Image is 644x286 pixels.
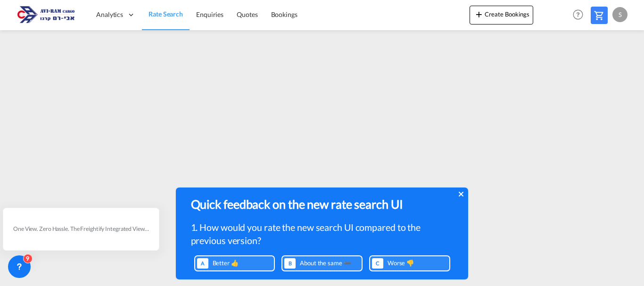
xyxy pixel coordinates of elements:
[237,10,257,18] span: Quotes
[96,10,123,19] span: Analytics
[196,10,223,18] span: Enquiries
[149,10,183,18] span: Rate Search
[473,8,485,20] md-icon: icon-plus 400-fg
[14,4,78,25] img: 166978e0a5f911edb4280f3c7a976193.png
[271,10,297,18] span: Bookings
[612,7,627,22] div: S
[570,7,586,23] span: Help
[570,7,591,24] div: Help
[470,6,533,25] button: icon-plus 400-fgCreate Bookings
